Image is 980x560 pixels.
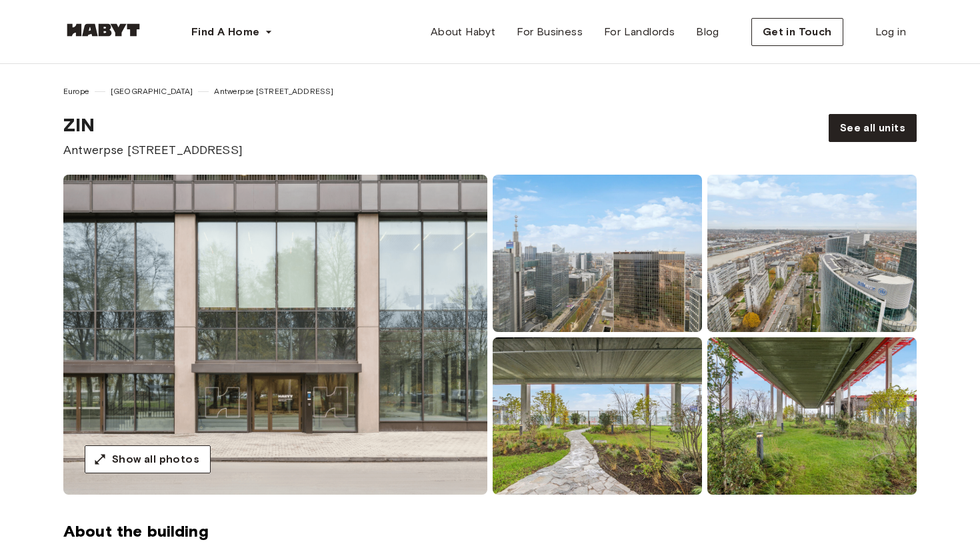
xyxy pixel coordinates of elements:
button: Find A Home [181,19,283,45]
span: Blog [696,24,719,40]
img: room-image [493,175,702,332]
button: Show all photos [85,445,211,473]
span: Antwerpse [STREET_ADDRESS] [63,141,243,159]
img: room-image [493,337,702,495]
a: See all units [829,114,917,142]
span: ZIN [63,113,243,136]
span: For Landlords [604,24,675,40]
span: Show all photos [112,451,199,467]
img: room-image [707,175,917,332]
span: Log in [875,24,906,40]
a: For Landlords [593,19,685,45]
span: Europe [63,85,89,97]
span: Antwerpse [STREET_ADDRESS] [214,85,333,97]
span: About Habyt [431,24,495,40]
img: Habyt [63,23,143,37]
span: For Business [517,24,583,40]
img: room-image [63,175,487,495]
span: Find A Home [191,24,259,40]
span: Get in Touch [763,24,832,40]
span: About the building [63,521,917,541]
span: [GEOGRAPHIC_DATA] [111,85,193,97]
button: Get in Touch [751,18,843,46]
a: Blog [685,19,730,45]
a: Log in [865,19,917,45]
img: room-image [707,337,917,495]
span: See all units [840,120,905,136]
a: About Habyt [420,19,506,45]
a: For Business [506,19,593,45]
